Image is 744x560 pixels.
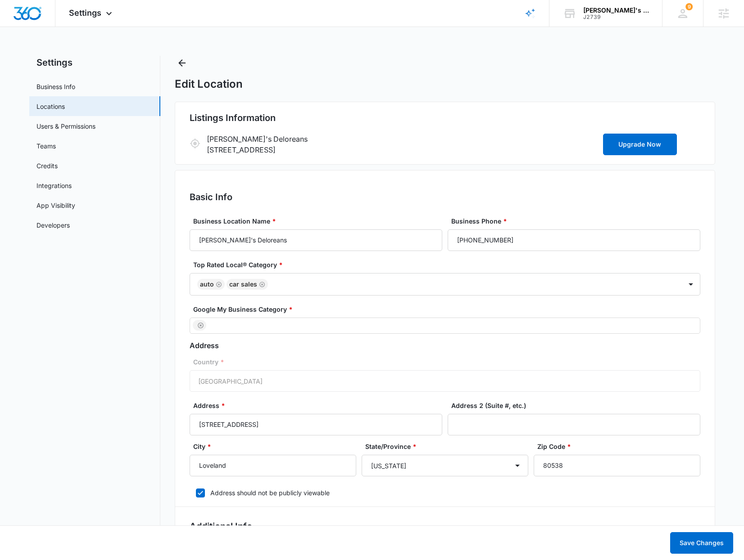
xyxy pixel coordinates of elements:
[190,190,700,204] h2: Basic Info
[193,260,704,269] label: Top Rated Local® Category
[193,305,704,314] label: Google My Business Category
[537,442,704,451] label: Zip Code
[603,134,677,155] button: Upgrade Now
[229,281,257,287] div: Car Sales
[175,77,243,91] h1: Edit Location
[36,82,75,91] a: Business Info
[36,102,65,111] a: Locations
[214,281,222,287] div: Remove Auto
[257,281,265,287] div: Remove Car Sales
[583,7,649,14] div: account name
[175,56,189,70] button: Back
[193,216,446,226] label: Business Location Name
[207,134,599,144] p: [PERSON_NAME]'s Deloreans
[36,121,95,131] a: Users & Permissions
[190,340,700,351] h3: Address
[190,111,700,125] h2: Listings Information
[29,56,160,69] h2: Settings
[190,488,700,497] label: Address should not be publicly viewable
[207,144,599,155] p: [STREET_ADDRESS]
[451,401,704,410] label: Address 2 (Suite #, etc.)
[583,14,649,20] div: account id
[193,442,360,451] label: City
[365,442,532,451] label: State/Province
[197,322,204,328] button: Remove
[193,401,446,410] label: Address
[36,181,72,190] a: Integrations
[685,3,693,10] div: notifications count
[685,3,693,10] span: 9
[451,216,704,226] label: Business Phone
[36,141,56,151] a: Teams
[190,520,700,533] h2: Additional Info
[36,161,58,170] a: Credits
[36,201,75,210] a: App Visibility
[200,281,214,287] div: Auto
[69,8,101,18] span: Settings
[670,532,733,554] button: Save Changes
[193,357,704,367] label: Country
[36,220,70,230] a: Developers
